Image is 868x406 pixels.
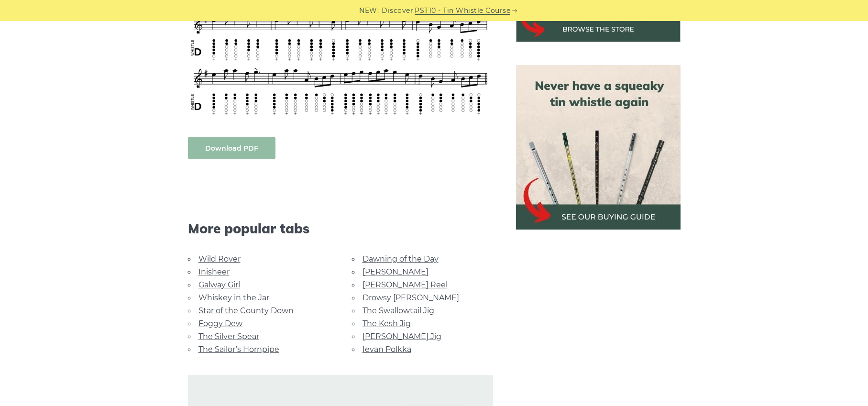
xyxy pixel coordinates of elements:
a: Download PDF [188,137,275,159]
a: [PERSON_NAME] Jig [363,332,441,341]
a: The Swallowtail Jig [363,306,434,315]
a: The Silver Spear [198,332,259,341]
span: NEW: [359,5,379,16]
a: The Kesh Jig [363,319,411,328]
a: Galway Girl [198,280,240,289]
a: The Sailor’s Hornpipe [198,345,279,354]
a: PST10 - Tin Whistle Course [415,5,510,16]
a: Dawning of the Day [363,254,439,263]
a: Ievan Polkka [363,345,411,354]
a: Foggy Dew [198,319,242,328]
a: [PERSON_NAME] Reel [363,280,448,289]
a: [PERSON_NAME] [363,267,429,276]
a: Inisheer [198,267,230,276]
a: Star of the County Down [198,306,294,315]
a: Wild Rover [198,254,241,263]
span: Discover [382,5,413,16]
span: More popular tabs [188,220,493,237]
a: Drowsy [PERSON_NAME] [363,293,459,302]
a: Whiskey in the Jar [198,293,269,302]
img: tin whistle buying guide [516,65,681,230]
